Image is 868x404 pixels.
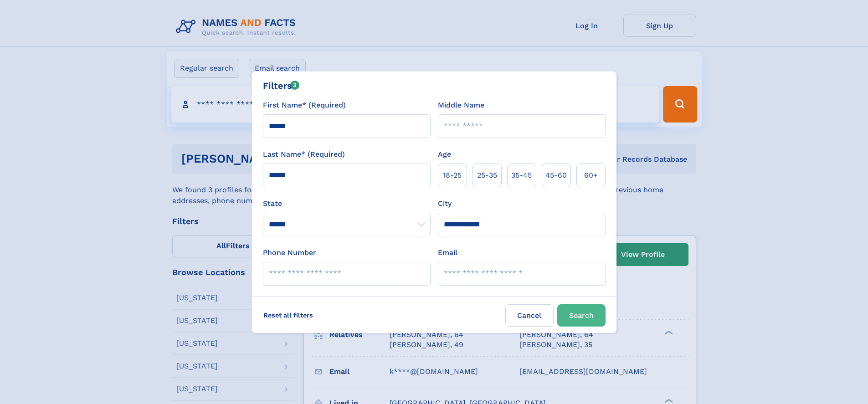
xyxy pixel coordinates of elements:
label: First Name* (Required) [263,100,346,111]
label: Last Name* (Required) [263,149,345,160]
label: Age [438,149,451,160]
span: 25‑35 [477,170,497,181]
label: Phone Number [263,247,316,258]
button: Search [557,304,606,327]
span: 35‑45 [511,170,532,181]
div: Filters [263,79,300,92]
label: City [438,198,452,209]
label: Email [438,247,457,258]
label: Cancel [505,304,554,327]
span: 45‑60 [545,170,567,181]
label: State [263,198,431,209]
label: Middle Name [438,100,484,111]
span: 60+ [584,170,598,181]
span: 18‑25 [443,170,462,181]
label: Reset all filters [257,304,319,326]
